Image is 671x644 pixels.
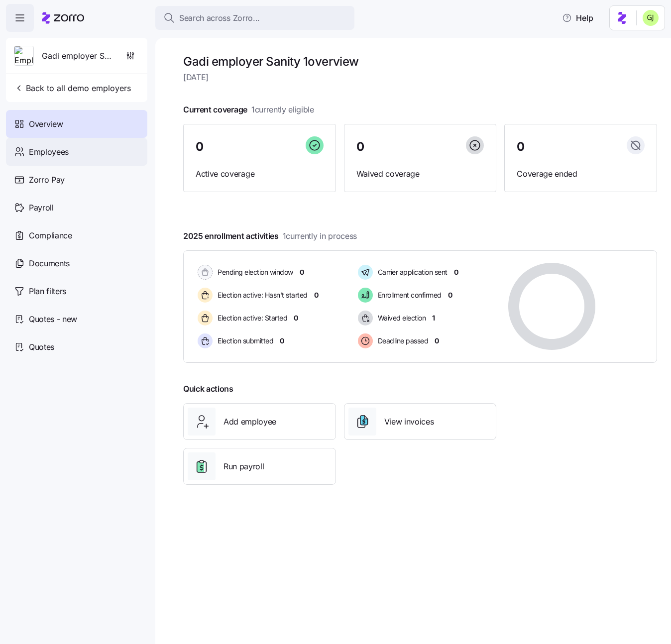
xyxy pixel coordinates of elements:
img: Employer logo [14,46,33,66]
span: Waived election [375,313,426,323]
span: 2025 enrollment activities [183,230,357,242]
span: 1 currently in process [283,230,357,242]
span: Active coverage [196,168,324,180]
span: 1 currently eligible [251,104,314,116]
span: View invoices [384,416,434,428]
span: Quotes [29,341,54,353]
span: Current coverage [183,104,314,116]
span: Quick actions [183,383,233,395]
span: Compliance [29,229,72,242]
a: Documents [6,249,147,277]
button: Search across Zorro... [155,6,354,30]
span: Run payroll [224,460,264,473]
span: 0 [448,290,452,300]
span: 0 [454,267,458,277]
span: 0 [356,141,364,153]
span: Quotes - new [29,313,77,325]
h1: Gadi employer Sanity 1 overview [183,54,657,69]
a: Plan filters [6,277,147,305]
span: 0 [280,336,284,346]
span: Carrier application sent [375,267,447,277]
span: [DATE] [183,71,657,84]
span: Search across Zorro... [179,12,260,24]
span: Zorro Pay [29,174,65,186]
a: Overview [6,110,147,138]
span: Back to all demo employers [14,82,131,94]
span: Employees [29,146,69,158]
span: Election active: Started [215,313,287,323]
span: 0 [517,141,525,153]
a: Employees [6,138,147,166]
span: Payroll [29,202,54,214]
span: Overview [29,118,63,130]
span: 0 [435,336,439,346]
span: Waived coverage [356,168,484,180]
a: Quotes [6,333,147,361]
span: Enrollment confirmed [375,290,442,300]
span: 0 [294,313,298,323]
span: 1 [432,313,435,323]
span: Election submitted [215,336,273,346]
span: Documents [29,257,70,270]
span: Gadi employer Sanity 1 [42,50,113,62]
span: Help [562,12,593,24]
button: Help [554,8,601,28]
span: Coverage ended [517,168,645,180]
a: Zorro Pay [6,166,147,194]
span: Add employee [224,416,276,428]
button: Back to all demo employers [10,78,135,98]
img: b91c5c9db8bb9f3387758c2d7cf845d3 [643,10,659,26]
a: Payroll [6,194,147,221]
span: Plan filters [29,285,66,298]
span: 0 [196,141,204,153]
span: 0 [300,267,304,277]
span: Pending election window [215,267,293,277]
span: Election active: Hasn't started [215,290,308,300]
span: Deadline passed [375,336,429,346]
span: 0 [314,290,319,300]
a: Quotes - new [6,305,147,333]
a: Compliance [6,221,147,249]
